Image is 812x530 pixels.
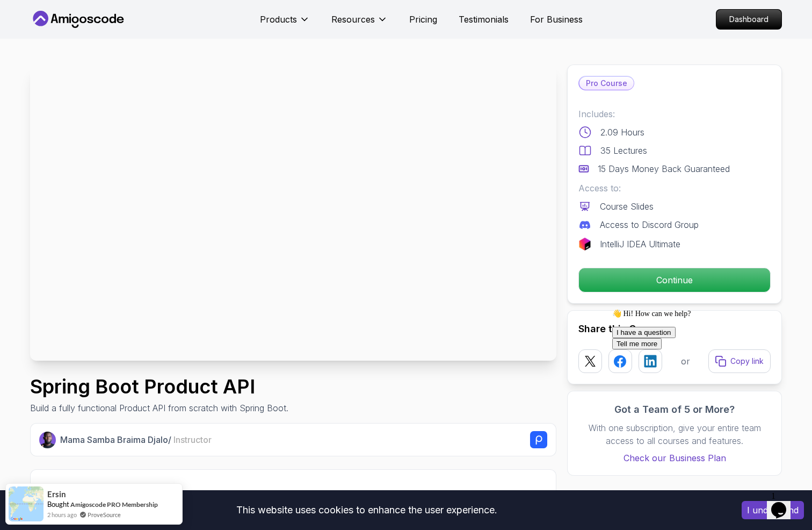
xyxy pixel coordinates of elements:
div: 👋 Hi! How can we help?I have a questionTell me more [4,4,198,45]
span: Ersin [47,490,66,499]
button: Tell me more [4,33,54,45]
h3: Got a Team of 5 or More? [578,402,771,417]
button: Accept cookies [742,501,804,519]
p: 2.09 Hours [600,126,644,139]
p: Access to: [578,182,771,195]
p: With one subscription, give your entire team access to all courses and features. [578,421,771,447]
span: 👋 Hi! How can we help? [4,5,83,13]
p: Products [260,13,297,26]
button: Continue [578,268,771,292]
img: jetbrains logo [578,238,591,250]
a: Pricing [409,13,437,26]
button: I have a question [4,22,68,33]
p: Course Slides [600,200,654,213]
p: Continue [579,268,770,292]
a: For Business [530,13,583,26]
p: Resources [331,13,375,26]
button: Resources [331,13,388,34]
a: Check our Business Plan [578,452,771,464]
div: This website uses cookies to enhance the user experience. [8,498,726,522]
iframe: chat widget [767,487,801,519]
iframe: chat widget [608,305,801,482]
p: Mama Samba Braima Djalo / [60,433,212,446]
p: Dashboard [716,10,781,29]
p: 15 Days Money Back Guaranteed [598,162,730,175]
a: Dashboard [716,9,782,30]
img: spring-product-api_thumbnail [30,65,556,361]
p: Build a fully functional Product API from scratch with Spring Boot. [30,402,288,414]
a: Amigoscode PRO Membership [70,500,158,508]
span: 2 hours ago [47,510,77,519]
p: Access to Discord Group [600,218,699,231]
span: Instructor [173,434,212,445]
h2: What you will build [44,483,543,498]
a: ProveSource [88,510,121,519]
h2: Share this Course [578,321,771,336]
p: IntelliJ IDEA Ultimate [600,238,680,250]
span: Bought [47,500,69,508]
p: 35 Lectures [600,144,647,157]
p: Includes: [578,108,771,120]
img: Nelson Djalo [39,432,56,448]
p: Pro Course [579,77,634,90]
button: Products [260,13,310,34]
h1: Spring Boot Product API [30,376,288,397]
img: provesource social proof notification image [9,486,44,521]
a: Testimonials [459,13,509,26]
